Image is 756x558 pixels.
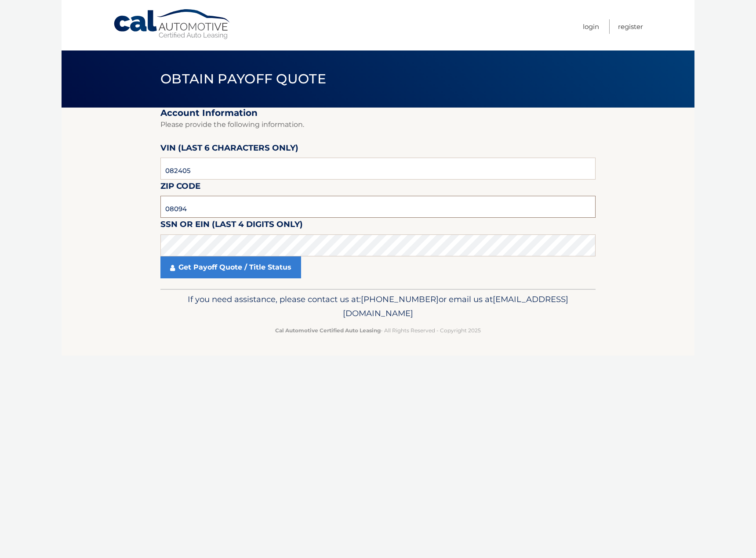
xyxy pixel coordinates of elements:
a: Cal Automotive [113,9,232,40]
a: Register [618,19,643,34]
label: VIN (last 6 characters only) [160,141,298,158]
strong: Cal Automotive Certified Auto Leasing [275,327,381,334]
p: - All Rights Reserved - Copyright 2025 [166,326,590,335]
a: Login [583,19,599,34]
label: SSN or EIN (last 4 digits only) [160,218,303,234]
span: Obtain Payoff Quote [160,71,326,87]
p: Please provide the following information. [160,119,596,131]
label: Zip Code [160,180,200,196]
h2: Account Information [160,108,596,119]
span: [PHONE_NUMBER] [361,294,439,304]
p: If you need assistance, please contact us at: or email us at [166,292,590,320]
a: Get Payoff Quote / Title Status [160,256,301,278]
